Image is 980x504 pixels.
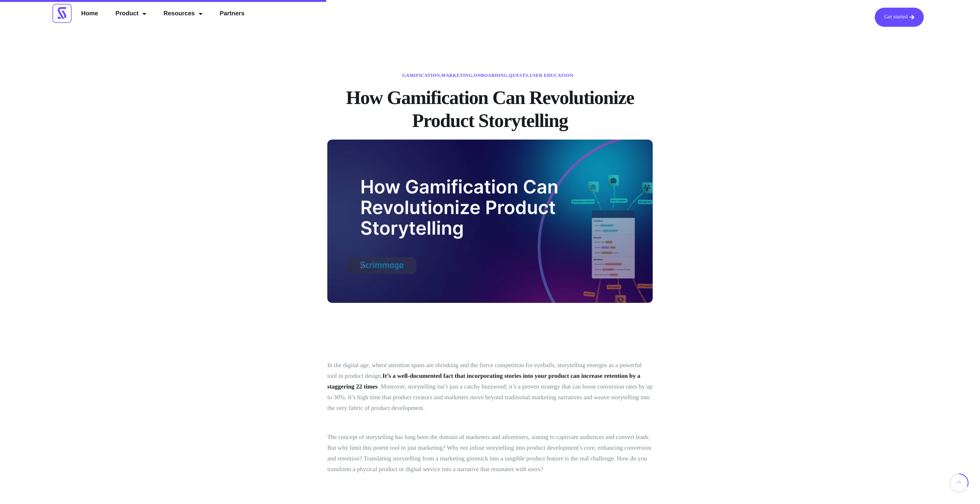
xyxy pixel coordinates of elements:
[402,73,440,78] a: Gamification
[875,8,924,27] a: Get started
[109,8,152,20] a: Product
[402,73,573,78] span: , , , ,
[158,8,208,20] a: Resources
[327,86,653,132] h1: How Gamification Can Revolutionize Product Storytelling
[75,8,250,20] nav: Menu
[529,73,573,78] a: User Education
[52,4,72,23] img: Scrimmage Square Icon Logo
[327,373,640,390] strong: It’s a well-documented fact that incorporating stories into your product can increase retention b...
[441,73,472,78] a: Marketing
[884,15,908,20] span: Get started
[214,8,250,20] a: Partners
[327,360,653,414] p: In the digital age, where attention spans are shrinking and the fierce competition for eyeballs, ...
[75,8,104,20] a: Home
[474,73,508,78] a: Onboarding
[509,73,528,78] a: Quests
[327,432,653,475] p: The concept of storytelling has long been the domain of marketers and advertisers, aiming to capt...
[327,140,653,303] img: How gamification can revolutionize product storytelling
